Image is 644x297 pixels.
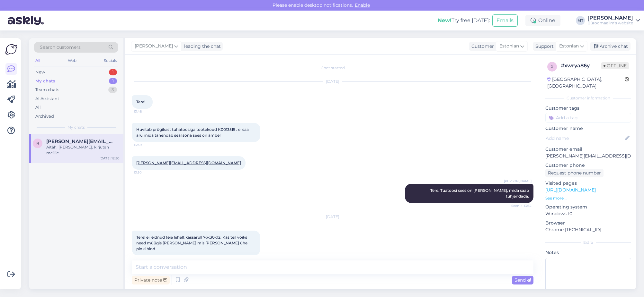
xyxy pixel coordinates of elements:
div: 1 [109,69,117,75]
div: Chat started [132,65,533,71]
div: Online [525,15,560,26]
span: Tere! ei leidnud teie lehelt kassarull 76x30x12. Kas teil võiks need müügis [PERSON_NAME] mis [PE... [136,235,248,251]
div: 1 [109,78,117,84]
div: [DATE] [132,79,533,84]
p: Customer email [545,146,631,153]
span: Seen ✓ 13:52 [507,203,532,208]
div: 3 [108,87,117,93]
div: Request phone number [545,169,604,177]
div: MT [576,16,585,25]
a: [PERSON_NAME][EMAIL_ADDRESS][DOMAIN_NAME] [136,160,241,165]
span: Send [514,277,531,283]
input: Add a tag [545,113,631,123]
img: Askly Logo [5,43,17,55]
div: leading the chat [182,43,221,50]
div: [DATE] 12:50 [100,156,120,161]
span: My chats [67,124,85,130]
div: Customer information [545,95,631,101]
div: [GEOGRAPHIC_DATA], [GEOGRAPHIC_DATA] [547,76,625,89]
span: Estonian [499,43,519,50]
div: [DATE] [132,214,533,220]
div: Support [533,43,554,50]
p: Customer name [545,125,631,132]
span: Search customers [40,44,81,51]
a: [PERSON_NAME]Büroomaailm's website [587,15,640,26]
div: My chats [35,78,55,84]
a: [URL][DOMAIN_NAME] [545,187,596,193]
span: rutt@buffalo.ee [46,139,113,144]
p: Browser [545,220,631,226]
span: 13:49 [134,142,158,147]
p: See more ... [545,195,631,201]
p: Operating system [545,204,631,210]
span: [PERSON_NAME] [135,43,173,50]
div: New [35,69,45,75]
p: Customer phone [545,162,631,169]
div: Archived [35,113,54,120]
p: Chrome [TECHNICAL_ID] [545,226,631,233]
div: AI Assistant [35,96,59,102]
p: Visited pages [545,180,631,187]
span: [PERSON_NAME] [504,179,532,183]
span: Tere! [136,99,145,104]
span: 13:50 [134,170,158,175]
p: [PERSON_NAME][EMAIL_ADDRESS][DOMAIN_NAME] [545,153,631,159]
span: x [551,64,553,69]
button: Emails [492,14,518,27]
div: Socials [103,56,118,65]
span: Estonian [559,43,579,50]
span: Huvitab prügikast tuhatoosiga tootekood K0013515 . ei saa aru mida tähendab seal sõna sees on ämber [136,127,250,138]
div: Try free [DATE]: [438,17,490,24]
div: Extra [545,240,631,245]
div: # xwrya86y [561,62,601,70]
div: Private note [132,276,170,284]
span: Tere. Tuatoosi sees on [PERSON_NAME], mida saab tühjendada. [430,188,530,199]
p: Windows 10 [545,210,631,217]
div: Customer [469,43,494,50]
div: [PERSON_NAME] [587,15,633,21]
div: Team chats [35,87,59,93]
span: r [36,141,39,146]
div: Aitäh, [PERSON_NAME], kirjutan meilile. [46,144,120,156]
span: Enable [353,2,372,8]
div: All [34,56,41,65]
span: 13:48 [134,109,158,114]
input: Add name [546,135,624,142]
div: Web [67,56,78,65]
div: Büroomaailm's website [587,21,633,26]
div: Archive chat [590,42,631,51]
span: Offline [601,62,629,69]
div: All [35,104,41,111]
p: Notes [545,249,631,256]
p: Customer tags [545,105,631,112]
b: New! [438,17,452,23]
